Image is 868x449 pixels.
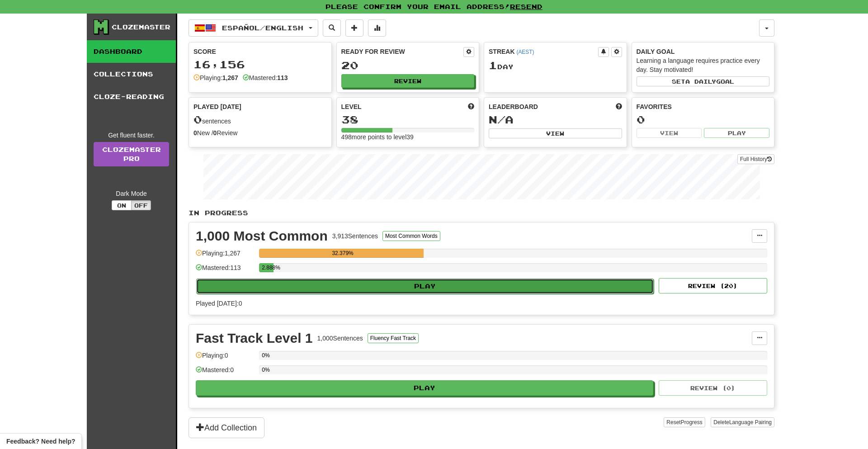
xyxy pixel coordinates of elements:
div: Dark Mode [94,189,169,198]
div: 498 more points to level 39 [341,132,475,142]
button: Play [704,128,769,138]
div: Playing: 1,267 [196,249,255,264]
a: Dashboard [87,40,176,63]
div: 32.379% [262,249,424,258]
span: Score more points to level up [468,102,474,111]
button: Search sentences [323,19,341,37]
div: Get fluent faster. [94,131,169,140]
div: 38 [341,114,475,125]
button: Full History [737,154,774,164]
button: Review [341,74,475,88]
button: Off [131,200,151,210]
div: Playing: 0 [196,351,255,366]
button: View [637,128,702,138]
div: sentences [193,114,327,126]
span: Progress [681,419,703,425]
span: a daily [685,78,716,85]
div: Learning a language requires practice every day. Stay motivated! [637,56,770,74]
div: 0 [637,114,770,125]
div: Mastered: 113 [196,263,255,278]
span: Played [DATE] [193,102,241,111]
button: Fluency Fast Track [368,333,419,343]
span: 0 [193,113,202,126]
button: Seta dailygoal [637,76,770,86]
strong: 0 [213,129,217,137]
button: On [112,200,132,210]
button: ResetProgress [664,417,705,427]
span: This week in points, UTC [616,102,622,111]
a: (AEST) [516,49,534,55]
div: Playing: [193,73,238,82]
a: Collections [87,63,176,85]
div: New / Review [193,128,327,137]
div: Ready for Review [341,47,464,56]
span: Language Pairing [729,419,772,425]
div: Favorites [637,102,770,111]
div: 16,156 [193,59,327,70]
div: Daily Goal [637,47,770,56]
div: Day [489,60,622,71]
div: Mastered: 0 [196,365,255,380]
button: DeleteLanguage Pairing [711,417,774,427]
a: Cloze-Reading [87,85,176,108]
button: Play [196,279,654,294]
button: View [489,128,622,138]
strong: 1,267 [222,74,238,81]
p: In Progress [189,208,774,217]
button: More stats [368,19,386,37]
button: Play [196,380,653,396]
a: Resend [510,3,542,10]
span: Leaderboard [489,102,538,111]
span: Español / English [222,24,303,32]
strong: 0 [193,129,197,137]
div: 1,000 Sentences [317,334,363,343]
span: 1 [489,59,497,71]
button: Most Common Words [382,231,440,241]
span: Open feedback widget [6,437,75,446]
button: Review (20) [659,278,767,293]
div: 20 [341,60,475,71]
span: N/A [489,113,514,126]
button: Add sentence to collection [345,19,363,37]
div: 3,913 Sentences [332,232,378,241]
button: Review (0) [659,380,767,396]
span: Played [DATE]: 0 [196,300,242,307]
button: Español/English [189,19,318,37]
div: Mastered: [243,73,288,82]
div: Clozemaster [112,23,170,32]
a: ClozemasterPro [94,142,169,166]
div: 2.888% [262,263,274,272]
strong: 113 [277,74,288,81]
div: Fast Track Level 1 [196,331,313,345]
span: Level [341,102,362,111]
div: Streak [489,47,598,56]
div: 1,000 Most Common [196,229,328,243]
div: Score [193,47,327,56]
button: Add Collection [189,417,264,438]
